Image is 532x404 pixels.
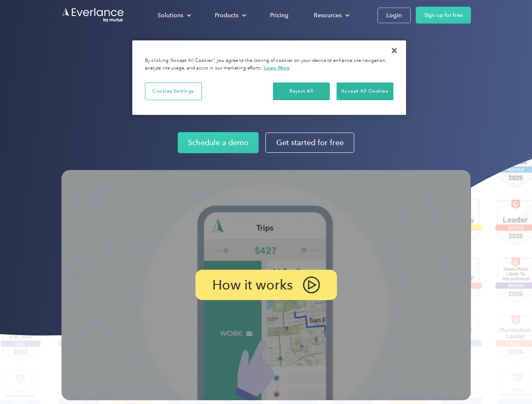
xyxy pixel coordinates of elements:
a: More information about your privacy, opens in a new tab [264,65,290,71]
a: Schedule a demo [178,132,259,153]
div: Privacy [132,40,406,115]
a: Go to homepage [61,7,125,23]
div: Resources [305,8,356,23]
a: Get started for free [265,133,354,153]
a: Pricing [262,8,297,23]
div: Login [386,10,402,21]
a: Login [377,8,411,23]
div: By clicking “Accept All Cookies”, you agree to the storing of cookies on your device to enhance s... [145,57,393,72]
div: Cookie banner [132,40,406,115]
button: Cookies Settings [145,82,202,100]
button: Reject All [273,82,330,100]
div: Solutions [158,10,183,21]
a: Sign up for free [416,7,471,24]
div: Products [206,8,253,23]
div: Resources [314,10,342,21]
input: Submit [62,50,104,68]
div: Pricing [270,10,289,21]
button: Accept All Cookies [337,82,393,100]
div: Products [215,10,238,21]
div: Solutions [149,8,198,23]
button: Close [385,41,404,60]
p: How it works [212,280,293,290]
